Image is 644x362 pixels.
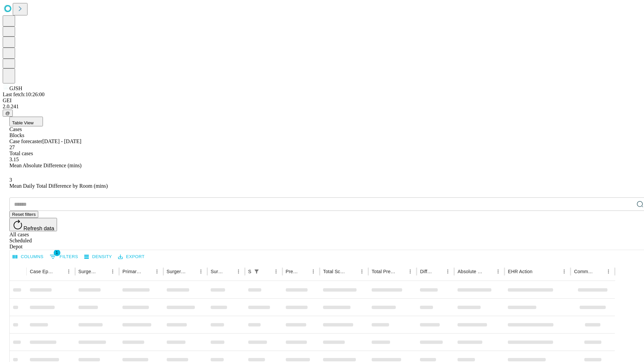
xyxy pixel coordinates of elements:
div: Predicted In Room Duration [286,269,299,274]
button: Sort [484,267,493,276]
div: Case Epic Id [30,269,54,274]
button: Select columns [11,252,45,262]
div: Primary Service [122,269,142,274]
div: Surgery Date [211,269,224,274]
button: Menu [271,267,281,276]
div: 1 active filter [252,267,261,276]
span: GJSH [9,85,22,91]
div: Scheduled In Room Duration [248,269,251,274]
button: Menu [406,267,415,276]
span: Reset filters [12,212,36,217]
button: Sort [396,267,406,276]
button: Sort [434,267,443,276]
span: Total cases [9,150,33,156]
button: Sort [99,267,108,276]
button: Refresh data [9,218,57,231]
div: 2.0.241 [3,104,641,110]
button: Menu [309,267,318,276]
span: 27 [9,144,15,150]
button: Menu [493,267,503,276]
button: Sort [187,267,196,276]
div: Total Predicted Duration [372,269,396,274]
button: Density [83,252,114,262]
span: @ [5,111,10,116]
button: Menu [234,267,243,276]
div: Surgery Name [167,269,186,274]
span: Last fetch: 10:26:00 [3,92,45,97]
span: [DATE] - [DATE] [42,138,81,144]
button: Menu [443,267,452,276]
div: Absolute Difference [458,269,483,274]
button: Sort [224,267,234,276]
button: Menu [604,267,613,276]
button: Menu [357,267,367,276]
button: Menu [196,267,206,276]
button: @ [3,110,13,117]
div: EHR Action [508,269,532,274]
div: Total Scheduled Duration [323,269,347,274]
button: Sort [55,267,64,276]
span: 3 [9,177,12,183]
span: Mean Daily Total Difference by Room (mins) [9,183,108,189]
div: Surgeon Name [78,269,98,274]
button: Sort [594,267,604,276]
button: Menu [108,267,117,276]
button: Show filters [252,267,261,276]
span: 1 [54,249,60,256]
button: Menu [559,267,569,276]
span: 3.15 [9,157,19,162]
button: Menu [64,267,73,276]
div: GEI [3,98,641,104]
span: Case forecaster [9,138,42,144]
button: Show filters [48,251,80,262]
button: Reset filters [9,211,38,218]
button: Sort [143,267,152,276]
div: Difference [420,269,433,274]
span: Table View [12,120,34,125]
button: Export [116,252,146,262]
span: Refresh data [23,226,54,231]
button: Sort [262,267,271,276]
button: Table View [9,117,43,126]
button: Sort [299,267,309,276]
button: Menu [152,267,162,276]
button: Sort [533,267,542,276]
button: Sort [348,267,357,276]
div: Comments [574,269,593,274]
span: Mean Absolute Difference (mins) [9,163,82,168]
